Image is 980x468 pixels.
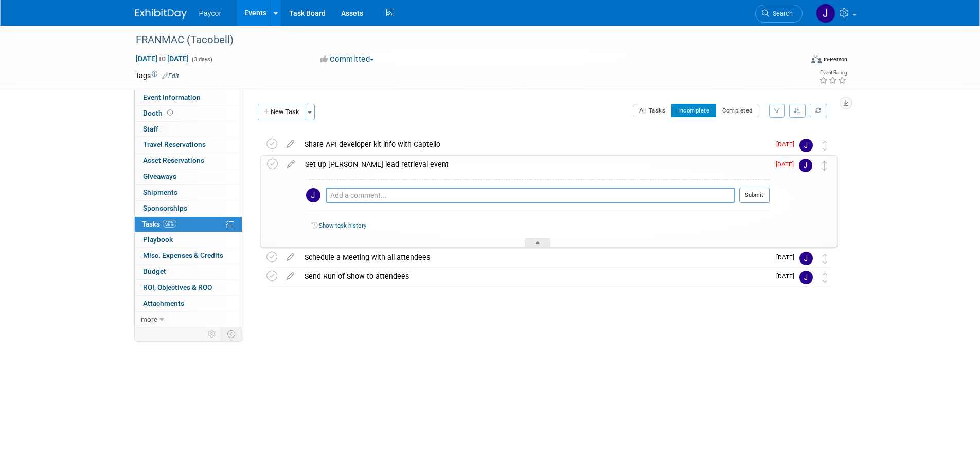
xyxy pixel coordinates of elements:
div: Schedule a Meeting with all attendees [299,249,770,266]
a: Attachments [135,296,242,311]
button: New Task [258,104,305,120]
img: Jenny Campbell [799,252,813,265]
i: Move task [823,273,828,283]
span: Tasks [142,220,176,228]
span: (3 days) [191,56,212,63]
span: Giveaways [143,172,176,180]
div: FRANMAC (Tacobell) [132,31,787,49]
button: Completed [716,104,759,117]
span: Travel Reservations [143,140,206,148]
img: Jenny Campbell [799,139,813,152]
span: Shipments [143,188,177,196]
img: Jenny Campbell [306,188,320,202]
img: ExhibitDay [135,9,187,19]
i: Move task [823,254,828,264]
span: Asset Reservations [143,156,204,164]
img: Jenny Campbell [799,159,812,172]
a: Booth [135,106,242,121]
a: edit [281,253,299,262]
a: Edit [162,72,179,80]
div: In-Person [823,55,847,63]
a: edit [281,272,299,281]
span: [DATE] [776,273,799,280]
span: [DATE] [776,161,799,168]
span: Staff [143,125,158,133]
span: [DATE] [DATE] [135,54,189,63]
span: Booth [143,109,175,117]
a: edit [282,160,300,169]
img: Jenny Campbell [799,271,813,284]
button: Incomplete [671,104,716,117]
span: more [141,315,157,323]
span: Attachments [143,299,184,307]
img: Format-Inperson.png [811,55,822,63]
div: Set up [PERSON_NAME] lead retrieval event [300,156,770,173]
a: Tasks60% [135,217,242,232]
span: Search [769,10,793,17]
span: Playbook [143,235,173,244]
span: Paycor [199,9,222,17]
td: Tags [135,70,179,81]
button: Committed [317,54,378,65]
a: Event Information [135,90,242,105]
span: [DATE] [776,141,799,148]
a: Sponsorships [135,201,242,216]
a: Refresh [810,104,827,117]
i: Move task [823,141,828,151]
div: Send Run of Show to attendees [299,268,770,285]
a: Travel Reservations [135,137,242,153]
span: ROI, Objectives & ROO [143,283,212,291]
a: Asset Reservations [135,153,242,169]
div: Share API developer kit info with Captello [299,136,770,153]
a: Misc. Expenses & Credits [135,248,242,264]
span: Misc. Expenses & Credits [143,251,223,259]
a: Playbook [135,232,242,248]
span: 60% [163,220,176,228]
a: Staff [135,122,242,137]
span: to [157,54,167,63]
span: Budget [143,267,166,275]
td: Personalize Event Tab Strip [203,327,221,341]
div: Event Format [742,53,848,69]
span: Event Information [143,93,201,101]
a: Show task history [319,222,366,229]
button: All Tasks [633,104,672,117]
a: Giveaways [135,169,242,184]
a: Search [755,5,803,23]
a: edit [281,140,299,149]
a: ROI, Objectives & ROO [135,280,242,295]
span: [DATE] [776,254,799,261]
a: Budget [135,264,242,279]
i: Move task [822,161,827,171]
button: Submit [739,188,770,203]
div: Event Rating [819,70,847,76]
a: Shipments [135,185,242,200]
span: Sponsorships [143,204,187,212]
span: Booth not reserved yet [165,109,175,117]
td: Toggle Event Tabs [221,327,242,341]
a: more [135,312,242,327]
img: Jenny Campbell [816,4,835,23]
